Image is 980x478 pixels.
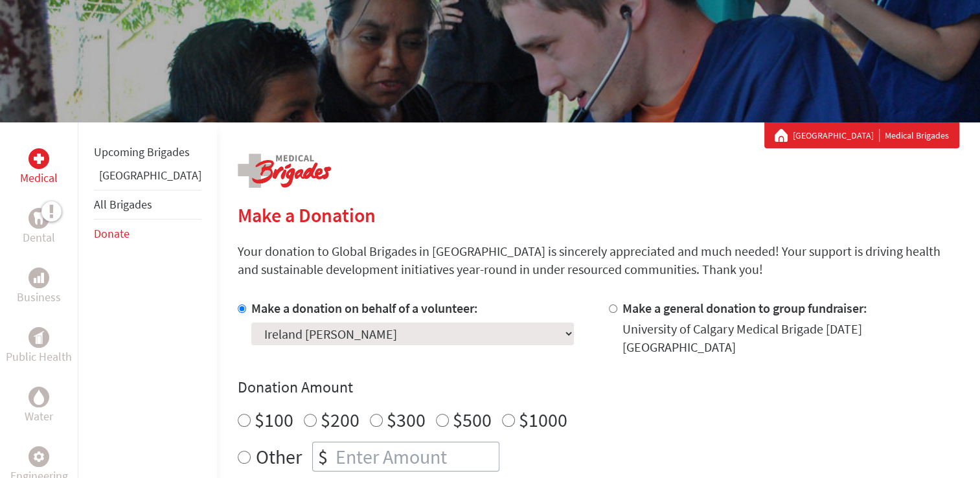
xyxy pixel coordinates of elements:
div: Engineering [28,446,49,467]
a: MedicalMedical [20,148,58,187]
a: [GEOGRAPHIC_DATA] [793,129,880,142]
input: Enter Amount [333,442,499,471]
a: Upcoming Brigades [94,144,190,159]
p: Public Health [6,348,72,366]
p: Dental [23,229,55,247]
a: All Brigades [94,197,152,212]
li: All Brigades [94,190,201,220]
div: University of Calgary Medical Brigade [DATE] [GEOGRAPHIC_DATA] [622,320,959,356]
label: $1000 [519,407,567,432]
p: Medical [20,169,58,187]
div: Medical Brigades [775,129,949,142]
h4: Donation Amount [238,377,959,398]
img: Medical [34,154,44,164]
label: $500 [453,407,492,432]
img: Business [34,273,44,283]
p: Business [17,288,61,306]
label: Other [256,442,302,472]
li: Panama [94,166,201,190]
label: $100 [255,407,293,432]
label: Make a general donation to group fundraiser: [622,300,867,316]
img: Engineering [34,451,44,462]
img: Water [34,389,44,404]
label: $200 [321,407,359,432]
div: Water [28,387,49,407]
img: Dental [34,212,44,224]
div: Business [28,267,49,288]
a: Donate [94,226,130,241]
img: logo-medical.png [238,154,331,188]
p: Your donation to Global Brigades in [GEOGRAPHIC_DATA] is sincerely appreciated and much needed! Y... [238,242,959,279]
img: Public Health [34,331,44,344]
a: Public HealthPublic Health [6,327,72,366]
label: $300 [387,407,426,432]
h2: Make a Donation [238,203,959,227]
div: Public Health [28,327,49,348]
li: Upcoming Brigades [94,138,201,166]
a: DentalDental [23,208,55,247]
a: [GEOGRAPHIC_DATA] [99,168,201,183]
div: $ [313,442,333,471]
label: Make a donation on behalf of a volunteer: [251,300,478,316]
li: Donate [94,220,201,248]
div: Dental [28,208,49,229]
a: BusinessBusiness [17,267,61,306]
p: Water [25,407,53,426]
div: Medical [28,148,49,169]
a: WaterWater [25,387,53,426]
